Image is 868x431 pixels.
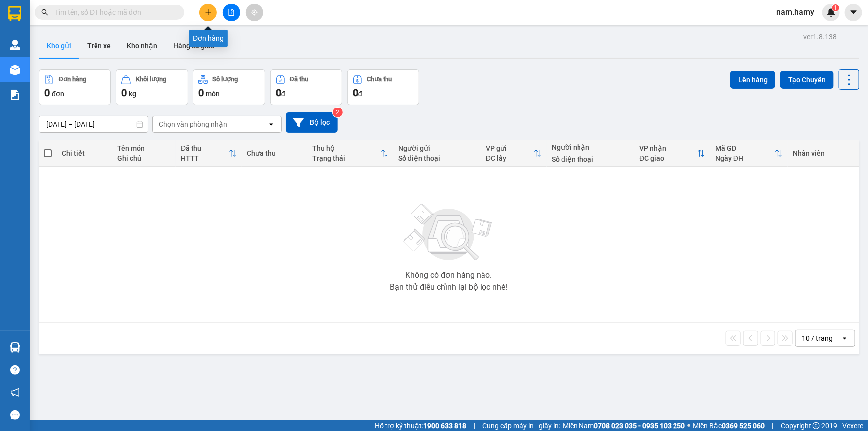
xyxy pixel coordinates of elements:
img: warehouse-icon [10,40,20,50]
button: caret-down [845,4,862,21]
img: solution-icon [10,90,20,100]
th: Toggle SortBy [176,140,242,167]
button: Khối lượng0kg [116,69,188,105]
div: Đã thu [290,76,308,83]
button: Kho nhận [119,34,165,58]
strong: 0708 023 035 - 0935 103 250 [594,422,685,430]
button: Tạo Chuyến [780,71,834,89]
span: đơn [52,90,64,98]
div: VP gửi [486,144,534,152]
span: question-circle [10,365,20,375]
div: Chưa thu [247,149,302,157]
div: Mã GD [715,144,775,152]
input: Select a date range. [39,116,148,132]
span: nam.hamy [769,6,822,18]
button: Lên hàng [730,71,775,89]
div: VP nhận [639,144,697,152]
img: icon-new-feature [827,8,836,17]
div: Người gửi [398,144,476,152]
span: message [10,410,20,420]
img: logo-vxr [8,6,21,21]
span: 1 [834,4,837,11]
div: ĐC lấy [486,154,534,162]
div: Không có đơn hàng nào. [405,271,492,279]
div: ĐC giao [639,154,697,162]
span: món [206,90,220,98]
div: 10 / trang [802,333,833,343]
button: Kho gửi [39,34,79,58]
strong: 1900 633 818 [423,422,466,430]
div: Thu hộ [312,144,381,152]
th: Toggle SortBy [307,140,393,167]
span: Cung cấp máy in - giấy in: [482,420,560,431]
span: caret-down [849,8,858,17]
span: search [41,9,48,16]
div: Chọn văn phòng nhận [159,119,227,129]
strong: 0369 525 060 [722,422,765,430]
div: Đơn hàng [59,76,86,83]
div: Chưa thu [367,76,392,83]
button: Đã thu0đ [270,69,342,105]
th: Toggle SortBy [710,140,788,167]
img: warehouse-icon [10,65,20,75]
div: HTTT [181,154,229,162]
span: plus [205,9,212,16]
span: 0 [44,87,50,99]
span: Hỗ trợ kỹ thuật: [375,420,466,431]
span: | [474,420,475,431]
span: Miền Nam [563,420,685,431]
span: Miền Bắc [693,420,765,431]
button: Bộ lọc [286,112,338,133]
div: Khối lượng [136,76,166,83]
div: Người nhận [552,143,629,151]
div: Ngày ĐH [715,154,775,162]
span: copyright [813,422,820,429]
div: Trạng thái [312,154,381,162]
div: Đơn hàng [189,30,228,47]
span: aim [251,9,258,16]
img: svg+xml;base64,PHN2ZyBjbGFzcz0ibGlzdC1wbHVnX19zdmciIHhtbG5zPSJodHRwOi8vd3d3LnczLm9yZy8yMDAwL3N2Zy... [399,198,498,267]
svg: open [267,120,275,128]
span: 0 [198,87,204,99]
span: notification [10,388,20,397]
sup: 1 [832,4,839,11]
span: 0 [276,87,281,99]
button: aim [246,4,263,21]
button: Trên xe [79,34,119,58]
span: 0 [353,87,358,99]
span: kg [129,90,136,98]
th: Toggle SortBy [481,140,547,167]
span: đ [358,90,362,98]
div: Số điện thoại [398,154,476,162]
span: | [772,420,773,431]
span: ⚪️ [687,424,690,428]
div: Tên món [117,144,171,152]
th: Toggle SortBy [634,140,710,167]
button: file-add [223,4,240,21]
span: file-add [228,9,235,16]
button: Chưa thu0đ [347,69,419,105]
button: Đơn hàng0đơn [39,69,111,105]
button: Hàng đã giao [165,34,223,58]
sup: 2 [333,108,343,117]
span: 0 [121,87,127,99]
button: Số lượng0món [193,69,265,105]
div: ver 1.8.138 [803,31,837,42]
div: Số điện thoại [552,155,629,163]
svg: open [841,334,849,342]
div: Bạn thử điều chỉnh lại bộ lọc nhé! [390,283,507,291]
input: Tìm tên, số ĐT hoặc mã đơn [55,7,172,18]
img: warehouse-icon [10,342,20,353]
div: Ghi chú [117,154,171,162]
div: Nhân viên [793,149,854,157]
div: Số lượng [213,76,238,83]
button: plus [199,4,217,21]
div: Chi tiết [62,149,107,157]
span: đ [281,90,285,98]
div: Đã thu [181,144,229,152]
